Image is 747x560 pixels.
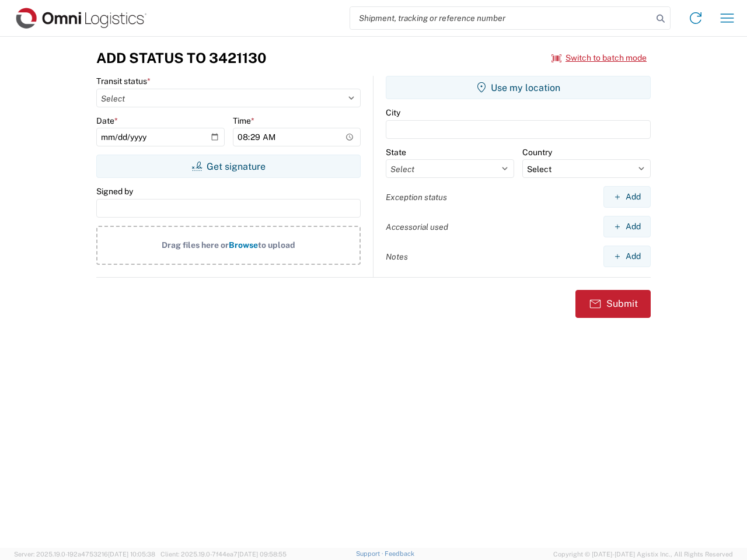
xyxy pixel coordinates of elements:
[386,76,651,99] button: Use my location
[229,240,258,250] span: Browse
[14,551,155,558] span: Server: 2025.19.0-192a4753216
[162,240,229,250] span: Drag files here or
[356,550,385,557] a: Support
[386,147,406,157] label: State
[522,147,552,157] label: Country
[96,155,361,178] button: Get signature
[96,50,266,66] h3: Add Status to 3421130
[350,7,652,29] input: Shipment, tracking or reference number
[603,186,651,208] button: Add
[96,116,118,126] label: Date
[258,240,295,250] span: to upload
[386,222,448,232] label: Accessorial used
[386,251,408,262] label: Notes
[96,76,151,86] label: Transit status
[551,48,647,68] button: Switch to batch mode
[603,216,651,237] button: Add
[386,107,400,118] label: City
[386,192,447,202] label: Exception status
[96,186,133,197] label: Signed by
[385,550,414,557] a: Feedback
[553,549,733,559] span: Copyright © [DATE]-[DATE] Agistix Inc., All Rights Reserved
[160,551,287,558] span: Client: 2025.19.0-7f44ea7
[575,290,651,318] button: Submit
[603,246,651,267] button: Add
[233,116,254,126] label: Time
[108,551,155,558] span: [DATE] 10:05:38
[238,551,287,558] span: [DATE] 09:58:55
